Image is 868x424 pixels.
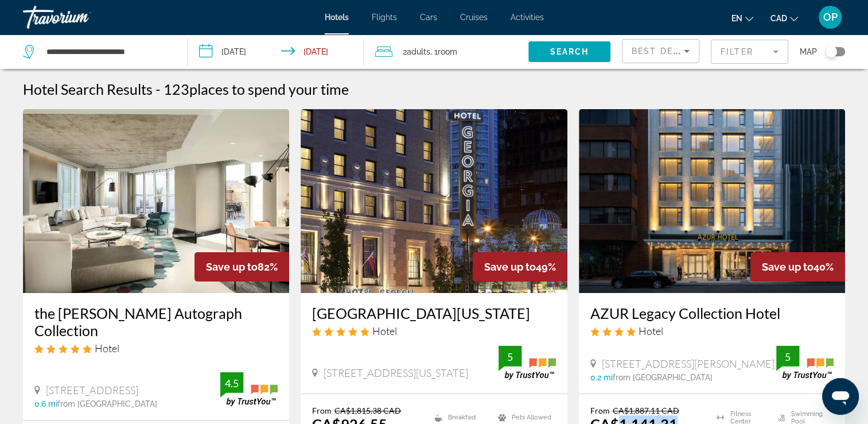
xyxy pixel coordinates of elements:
a: Travorium [23,2,138,32]
span: Best Deals [632,47,691,56]
img: Hotel image [301,109,567,293]
span: Room [438,47,457,56]
img: Hotel image [579,109,845,293]
a: Hotels [325,13,349,22]
span: Save up to [762,261,813,273]
span: from [GEOGRAPHIC_DATA] [57,399,157,408]
div: 49% [473,252,567,282]
span: Map [800,44,817,60]
span: Hotel [639,325,663,337]
div: 40% [750,252,845,282]
button: Check-in date: Oct 7, 2025 Check-out date: Oct 9, 2025 [188,34,364,69]
span: Search [550,47,589,56]
div: 5 [499,350,521,364]
span: [STREET_ADDRESS][US_STATE] [324,367,468,379]
span: - [155,80,161,98]
span: From [312,406,332,415]
a: Flights [372,13,397,22]
a: Activities [511,13,544,22]
h2: 123 [164,80,349,98]
span: from [GEOGRAPHIC_DATA] [613,373,713,382]
del: CA$1,815.38 CAD [334,406,401,415]
span: 0.6 mi [34,399,57,408]
button: Search [528,41,610,62]
span: , 1 [430,44,457,60]
span: OP [823,11,838,23]
div: 5 [776,350,799,364]
span: places to spend your time [189,80,349,98]
img: Hotel image [23,109,289,293]
span: Adults [407,47,430,56]
a: the [PERSON_NAME] Autograph Collection [34,304,278,339]
img: trustyou-badge.svg [499,346,556,380]
img: trustyou-badge.svg [776,346,834,380]
span: Hotel [95,342,119,354]
img: trustyou-badge.svg [220,372,278,406]
span: 2 [403,44,430,60]
button: Change currency [770,10,798,26]
button: User Menu [815,5,845,29]
div: 4 star Hotel [590,325,834,337]
div: 82% [194,252,289,282]
a: Cars [420,13,437,22]
div: 4.5 [220,376,243,390]
span: From [590,406,610,415]
span: Save up to [206,261,258,273]
button: Travelers: 2 adults, 0 children [364,34,528,69]
a: [GEOGRAPHIC_DATA][US_STATE] [312,304,555,322]
div: 5 star Hotel [34,342,278,354]
a: Cruises [460,13,488,22]
mat-select: Sort by [632,44,690,58]
span: en [731,14,742,23]
span: 0.2 mi [590,373,613,382]
h1: Hotel Search Results [23,80,153,98]
iframe: Button to launch messaging window [822,378,859,415]
a: AZUR Legacy Collection Hotel [590,304,834,322]
span: [STREET_ADDRESS][PERSON_NAME] [602,357,774,370]
span: [STREET_ADDRESS] [46,384,138,396]
div: 5 star Hotel [312,325,555,337]
button: Toggle map [817,47,845,57]
button: Change language [731,10,753,26]
span: CAD [770,14,787,23]
del: CA$1,887.11 CAD [613,406,679,415]
button: Filter [711,39,788,64]
span: Hotel [372,325,397,337]
span: Save up to [484,261,536,273]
